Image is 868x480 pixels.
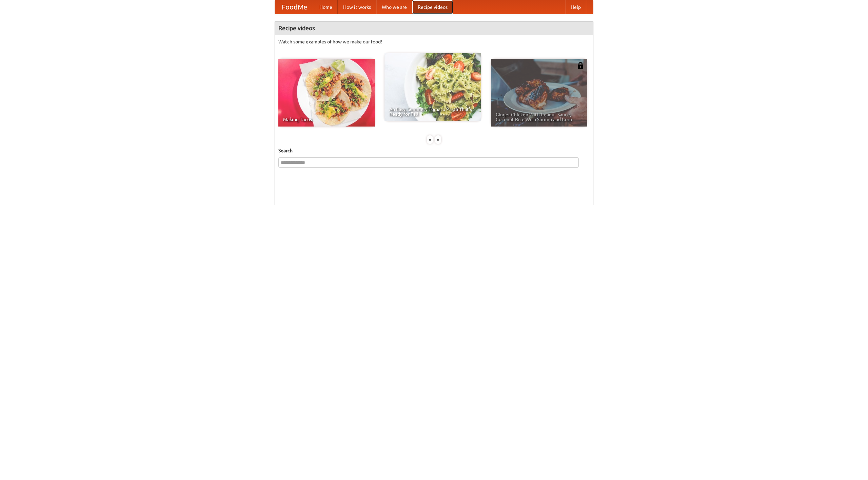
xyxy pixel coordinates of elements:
span: Making Tacos [283,117,370,122]
a: An Easy, Summery Tomato Pasta That's Ready for Fall [384,53,481,121]
h5: Search [278,147,590,154]
a: FoodMe [275,0,314,14]
img: 483408.png [577,62,584,69]
span: An Easy, Summery Tomato Pasta That's Ready for Fall [389,107,476,116]
h4: Recipe videos [275,21,593,35]
div: « [427,135,433,144]
div: » [435,135,441,144]
a: Who we are [376,0,412,14]
a: Home [314,0,338,14]
a: How it works [338,0,376,14]
a: Making Tacos [278,59,375,127]
a: Help [565,0,586,14]
a: Recipe videos [412,0,453,14]
p: Watch some examples of how we make our food! [278,38,590,45]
